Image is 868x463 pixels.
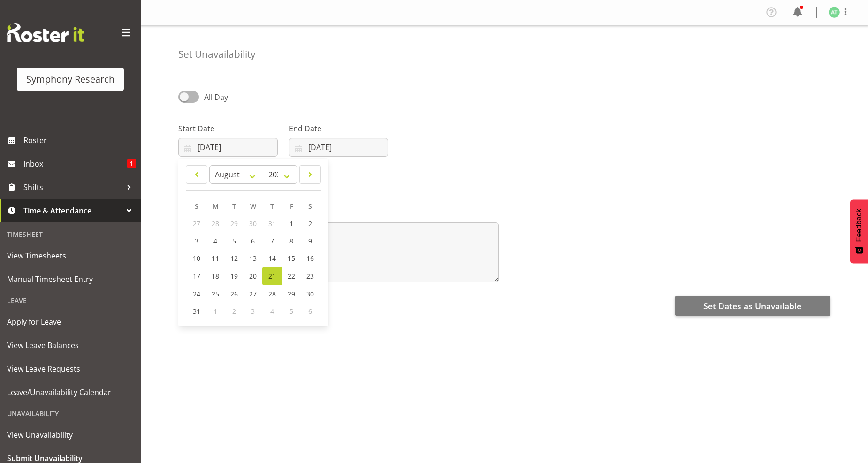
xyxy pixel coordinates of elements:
[282,232,301,250] a: 8
[178,138,278,157] input: Click to select...
[212,289,219,298] span: 25
[206,250,225,267] a: 11
[2,267,138,291] a: Manual Timesheet Entry
[193,219,200,228] span: 27
[225,232,244,250] a: 5
[268,289,276,298] span: 28
[306,254,314,263] span: 16
[301,232,320,250] a: 9
[244,232,262,250] a: 6
[301,250,320,267] a: 16
[225,285,244,303] a: 26
[282,215,301,232] a: 1
[2,423,138,447] a: View Unavailability
[288,272,295,281] span: 22
[251,236,255,245] span: 6
[2,225,138,244] div: Timesheet
[23,157,127,171] span: Inbox
[7,249,134,263] span: View Timesheets
[187,303,206,320] a: 31
[249,289,257,298] span: 27
[193,307,200,316] span: 31
[193,254,200,263] span: 10
[213,236,217,245] span: 4
[268,272,276,281] span: 21
[249,272,257,281] span: 20
[282,267,301,285] a: 22
[7,272,134,286] span: Manual Timesheet Entry
[212,254,219,263] span: 11
[270,202,274,211] span: T
[2,380,138,404] a: Leave/Unavailability Calendar
[288,289,295,298] span: 29
[195,236,198,245] span: 3
[282,250,301,267] a: 15
[289,219,293,228] span: 1
[213,307,217,316] span: 1
[225,267,244,285] a: 19
[308,236,312,245] span: 9
[850,199,868,263] button: Feedback - Show survey
[187,285,206,303] a: 24
[212,272,219,281] span: 18
[244,250,262,267] a: 13
[187,267,206,285] a: 17
[308,219,312,228] span: 2
[206,285,225,303] a: 25
[675,296,830,316] button: Set Dates as Unavailable
[7,362,134,376] span: View Leave Requests
[195,202,198,211] span: S
[262,285,282,303] a: 28
[251,307,255,316] span: 3
[249,219,257,228] span: 30
[206,232,225,250] a: 4
[7,315,134,329] span: Apply for Leave
[232,307,236,316] span: 2
[262,232,282,250] a: 7
[187,250,206,267] a: 10
[193,289,200,298] span: 24
[213,202,219,211] span: M
[289,236,293,245] span: 8
[308,307,312,316] span: 6
[127,159,136,168] span: 1
[2,244,138,267] a: View Timesheets
[178,49,255,60] h4: Set Unavailability
[204,92,228,102] span: All Day
[2,334,138,357] a: View Leave Balances
[230,272,238,281] span: 19
[26,72,114,86] div: Symphony Research
[270,307,274,316] span: 4
[308,202,312,211] span: S
[2,357,138,380] a: View Leave Requests
[7,338,134,352] span: View Leave Balances
[262,250,282,267] a: 14
[2,291,138,310] div: Leave
[282,285,301,303] a: 29
[230,219,238,228] span: 29
[7,385,134,399] span: Leave/Unavailability Calendar
[187,232,206,250] a: 3
[268,254,276,263] span: 14
[212,219,219,228] span: 28
[289,123,388,134] label: End Date
[703,300,801,312] span: Set Dates as Unavailable
[7,428,134,442] span: View Unavailability
[855,209,863,242] span: Feedback
[829,7,840,18] img: angela-tunnicliffe1838.jpg
[301,215,320,232] a: 2
[249,254,257,263] span: 13
[23,133,136,147] span: Roster
[178,207,499,219] label: Message*
[2,310,138,334] a: Apply for Leave
[225,250,244,267] a: 12
[244,285,262,303] a: 27
[2,404,138,423] div: Unavailability
[206,267,225,285] a: 18
[23,204,122,218] span: Time & Attendance
[7,23,84,42] img: Rosterit website logo
[232,202,236,211] span: T
[301,285,320,303] a: 30
[288,254,295,263] span: 15
[289,138,388,157] input: Click to select...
